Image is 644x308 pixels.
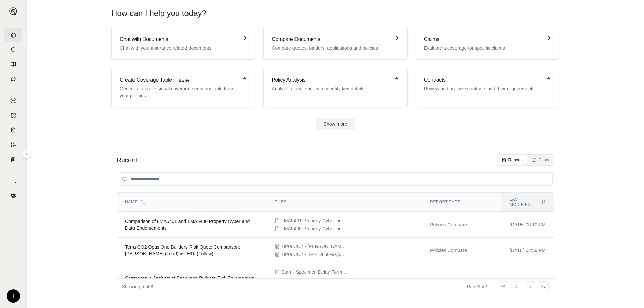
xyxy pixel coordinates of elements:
[467,283,487,290] div: Page 1 of 2
[4,43,22,56] a: Documents Vault
[498,155,527,165] button: Reports
[532,157,549,163] div: Chats
[272,85,389,92] p: Analyze a single policy to identify key details
[125,275,255,288] span: Comparative Analysis of Specimen Builders Risk Policies from Starr, CNA, AXA XL, and Zurich
[4,138,22,151] a: Custom Report
[509,197,546,207] div: Last modified
[4,58,22,71] a: Prompt Library
[23,150,31,158] button: Expand sidebar
[281,225,348,232] span: LMA5400-Property-Cyber-and-Data-Endorsement.pdf
[4,94,22,107] a: Single Policy
[125,244,240,256] span: Terra CO2 Opus One Builders Risk Quote Comparison: Starr (Lead) vs. HDI (Follow)
[7,289,20,303] div: T
[111,27,255,60] a: Chat with DocumentsChat with your insurance related documents
[120,45,237,51] p: Chat with your insurance related documents
[316,118,356,130] button: Show more
[422,238,501,263] td: Policies Compare
[111,68,255,107] a: Create Coverage TableBETAGenerate a professional coverage summary table from your policies.
[267,193,422,212] th: Files
[501,238,554,263] td: [DATE] 02:59 PM
[125,219,250,231] span: Comparison of LMA5401 and LMA5400 Property Cyber and Data Endorsements
[4,123,22,137] a: Claim Coverage
[424,35,542,43] h3: Claims
[4,189,22,202] a: Legal Search Engine
[501,263,554,300] td: [DATE] 02:44 PM
[424,45,542,51] p: Evaluate a coverage for specific claims
[125,199,259,205] div: Name
[263,68,407,107] a: Policy AnalysisAnalyze a single policy to identify key details
[281,269,348,275] span: Starr - Specimen Delay Form (2025.06.18).pdf
[120,76,237,84] h3: Create Coverage Table
[122,283,153,290] p: Showing 5 of 8
[117,155,137,165] h2: Recent
[4,28,22,42] a: Home
[416,27,559,60] a: ClaimsEvaluate a coverage for specific claims
[281,217,348,224] span: LMA5401-Property-Cyber-and-Data-Exclusion.pdf
[4,153,22,166] a: Coverage Table
[281,243,348,250] span: Terra CO2 - BR Starr Quote REVISED (2025.08.22).pdf
[422,193,501,212] th: Report Type
[281,251,348,258] span: Terra CO2 - BR HDI 50% Quote Starr Follow (2025.08.22).pdf
[272,45,389,51] p: Compare quotes, binders, applications and policies
[424,85,542,92] p: Review and analyze contracts and their requirements
[175,77,193,84] span: BETA
[272,35,389,43] h3: Compare Documents
[4,109,22,122] a: Policy Comparisons
[424,76,542,84] h3: Contracts
[4,174,22,188] a: Contract Analysis
[9,7,17,15] img: Expand sidebar
[263,27,407,60] a: Compare DocumentsCompare quotes, binders, applications and policies
[7,5,20,18] button: Expand sidebar
[422,212,501,238] td: Policies Compare
[120,35,237,43] h3: Chat with Documents
[416,68,559,107] a: ContractsReview and analyze contracts and their requirements
[502,157,523,163] div: Reports
[120,85,237,99] p: Generate a professional coverage summary table from your policies.
[528,155,553,165] button: Chats
[422,263,501,300] td: Policies Compare
[111,8,559,19] h1: How can I help you today?
[281,277,348,284] span: Starr - Speciemen BR Form (2025.06.18).pdf
[272,76,389,84] h3: Policy Analysis
[4,72,22,86] a: Chat
[501,212,554,238] td: [DATE] 06:10 PM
